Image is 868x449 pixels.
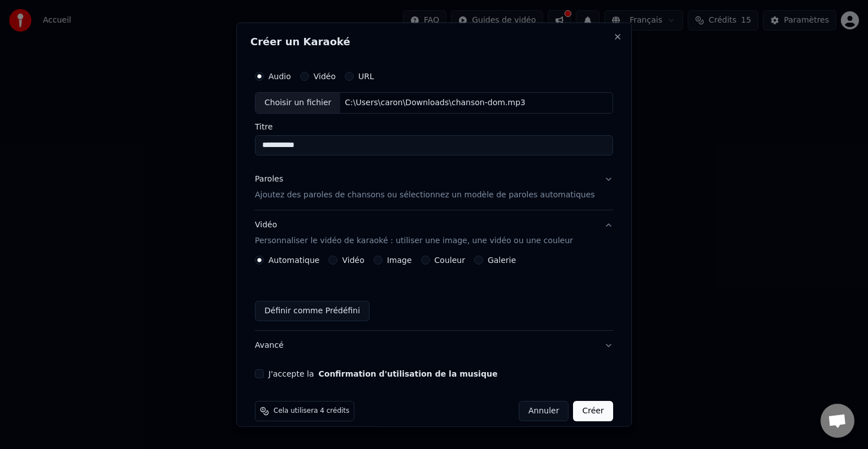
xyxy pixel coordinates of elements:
label: Image [387,256,412,264]
div: C:\Users\caron\Downloads\chanson-dom.mp3 [341,97,530,109]
label: Vidéo [314,72,336,80]
div: Paroles [255,174,283,185]
button: VidéoPersonnaliser le vidéo de karaoké : utiliser une image, une vidéo ou une couleur [255,210,613,256]
p: Personnaliser le vidéo de karaoké : utiliser une image, une vidéo ou une couleur [255,235,573,247]
button: Définir comme Prédéfini [255,301,370,321]
button: Créer [574,401,613,421]
h2: Créer un Karaoké [250,37,618,47]
label: Titre [255,123,613,131]
button: ParolesAjoutez des paroles de chansons ou sélectionnez un modèle de paroles automatiques [255,165,613,210]
label: Galerie [488,256,516,264]
label: Couleur [435,256,465,264]
div: Choisir un fichier [255,93,340,113]
label: Vidéo [342,256,364,264]
label: Audio [268,72,291,80]
label: J'accepte la [268,370,497,378]
span: Cela utilisera 4 crédits [274,407,349,416]
div: Vidéo [255,219,573,247]
button: Avancé [255,331,613,360]
button: Annuler [519,401,568,421]
p: Ajoutez des paroles de chansons ou sélectionnez un modèle de paroles automatiques [255,189,595,201]
label: URL [358,72,374,80]
label: Automatique [268,256,319,264]
div: VidéoPersonnaliser le vidéo de karaoké : utiliser une image, une vidéo ou une couleur [255,256,613,330]
button: J'accepte la [319,370,498,378]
